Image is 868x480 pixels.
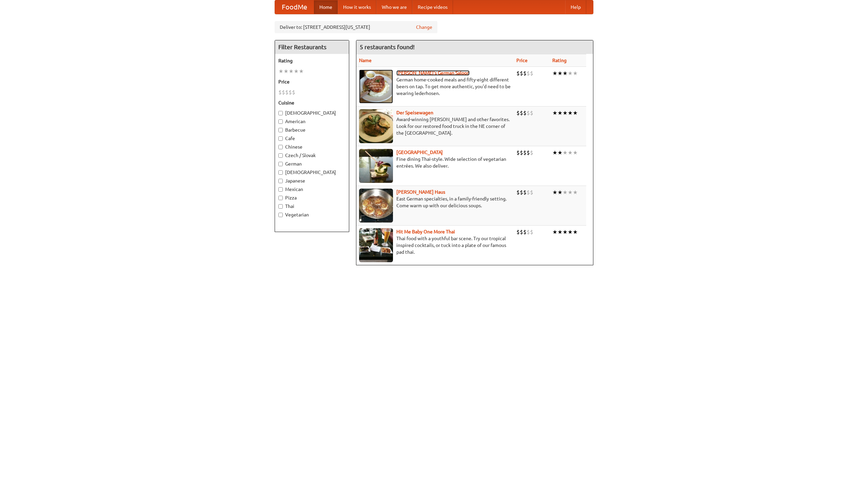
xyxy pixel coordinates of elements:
li: $ [278,89,282,96]
li: $ [527,70,530,77]
li: ★ [573,149,578,156]
li: ★ [552,70,557,77]
input: Barbecue [278,128,283,132]
a: FoodMe [275,0,314,14]
li: ★ [563,189,568,196]
li: ★ [563,70,568,77]
img: satay.jpg [359,149,393,183]
li: ★ [557,149,563,156]
a: Name [359,58,372,63]
a: Change [416,24,432,31]
li: $ [530,109,533,117]
li: $ [516,189,520,196]
li: ★ [552,189,557,196]
li: ★ [573,70,578,77]
label: Mexican [278,186,346,193]
label: Chinese [278,143,346,150]
img: kohlhaus.jpg [359,189,393,223]
li: $ [527,228,530,236]
li: ★ [573,189,578,196]
p: Award-winning [PERSON_NAME] and other favorites. Look for our restored food truck in the NE corne... [359,116,511,136]
input: Thai [278,204,283,209]
ng-pluralize: 5 restaurants found! [360,44,415,50]
li: $ [523,109,527,117]
p: Fine dining Thai-style. Wide selection of vegetarian entrées. We also deliver. [359,156,511,169]
a: Der Speisewagen [396,110,433,115]
label: Cafe [278,135,346,142]
label: [DEMOGRAPHIC_DATA] [278,169,346,176]
a: Who we are [376,0,412,14]
a: [PERSON_NAME]'s German Saloon [396,70,470,76]
li: ★ [557,70,563,77]
li: ★ [568,228,573,236]
li: $ [516,70,520,77]
b: Hit Me Baby One More Thai [396,229,455,234]
h5: Price [278,78,346,85]
input: Mexican [278,187,283,192]
li: ★ [573,109,578,117]
label: American [278,118,346,125]
li: $ [530,70,533,77]
li: $ [516,109,520,117]
input: Japanese [278,179,283,183]
li: $ [523,189,527,196]
li: $ [530,228,533,236]
a: Price [516,58,528,63]
li: $ [516,149,520,156]
li: ★ [289,68,294,75]
li: $ [292,89,295,96]
p: German home-cooked meals and fifty-eight different beers on tap. To get more authentic, you'd nee... [359,76,511,97]
li: $ [520,228,523,236]
a: How it works [338,0,376,14]
li: ★ [568,109,573,117]
li: $ [523,149,527,156]
h4: Filter Restaurants [275,40,349,54]
input: Pizza [278,196,283,200]
li: ★ [568,189,573,196]
li: ★ [563,149,568,156]
li: $ [520,109,523,117]
img: babythai.jpg [359,228,393,262]
a: [PERSON_NAME] Haus [396,189,445,195]
li: ★ [299,68,304,75]
li: $ [527,149,530,156]
li: ★ [557,189,563,196]
input: Czech / Slovak [278,153,283,158]
input: Cafe [278,136,283,141]
li: $ [282,89,285,96]
li: $ [520,189,523,196]
li: ★ [278,68,283,75]
label: Barbecue [278,127,346,133]
h5: Rating [278,57,346,64]
input: American [278,119,283,124]
a: Home [314,0,338,14]
label: Japanese [278,177,346,184]
li: $ [523,228,527,236]
li: ★ [294,68,299,75]
li: $ [520,70,523,77]
li: $ [520,149,523,156]
li: ★ [552,149,557,156]
li: ★ [557,228,563,236]
label: Czech / Slovak [278,152,346,159]
li: ★ [283,68,289,75]
p: East German specialties, in a family-friendly setting. Come warm up with our delicious soups. [359,195,511,209]
li: ★ [557,109,563,117]
li: ★ [552,228,557,236]
li: $ [530,149,533,156]
li: ★ [568,70,573,77]
input: [DEMOGRAPHIC_DATA] [278,170,283,175]
li: $ [523,70,527,77]
label: Thai [278,203,346,210]
img: esthers.jpg [359,70,393,103]
a: Rating [552,58,567,63]
a: Recipe videos [412,0,453,14]
li: $ [530,189,533,196]
input: Chinese [278,145,283,149]
a: Help [565,0,586,14]
li: ★ [573,228,578,236]
input: Vegetarian [278,213,283,217]
img: speisewagen.jpg [359,109,393,143]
